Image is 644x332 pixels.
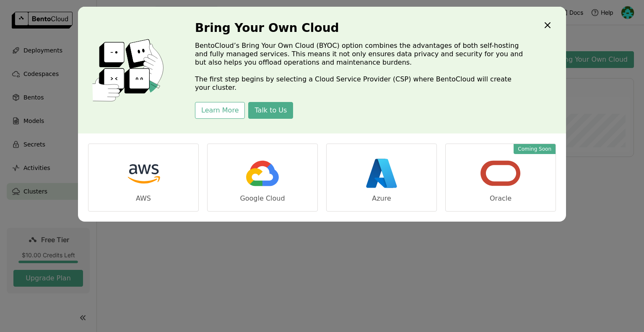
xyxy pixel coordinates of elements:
[122,152,164,194] img: aws
[326,144,437,212] a: Azure
[514,144,556,154] div: Coming Soon
[240,194,285,203] div: Google Cloud
[195,42,526,92] p: BentoCloud’s Bring Your Own Cloud (BYOC) option combines the advantages of both self-hosting and ...
[207,144,318,212] a: Google Cloud
[88,144,199,212] a: AWS
[490,194,512,203] div: Oracle
[136,194,151,203] div: AWS
[445,144,556,212] a: Coming SoonOracle
[195,21,526,35] h3: Bring Your Own Cloud
[361,152,402,194] img: azure
[241,152,283,194] img: gcp
[248,102,293,119] button: Talk to Us
[85,39,175,102] img: cover onboarding
[78,7,566,222] div: dialog
[543,20,553,32] div: Close
[480,152,522,194] img: oracle
[372,194,391,203] div: Azure
[195,102,245,119] button: Learn More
